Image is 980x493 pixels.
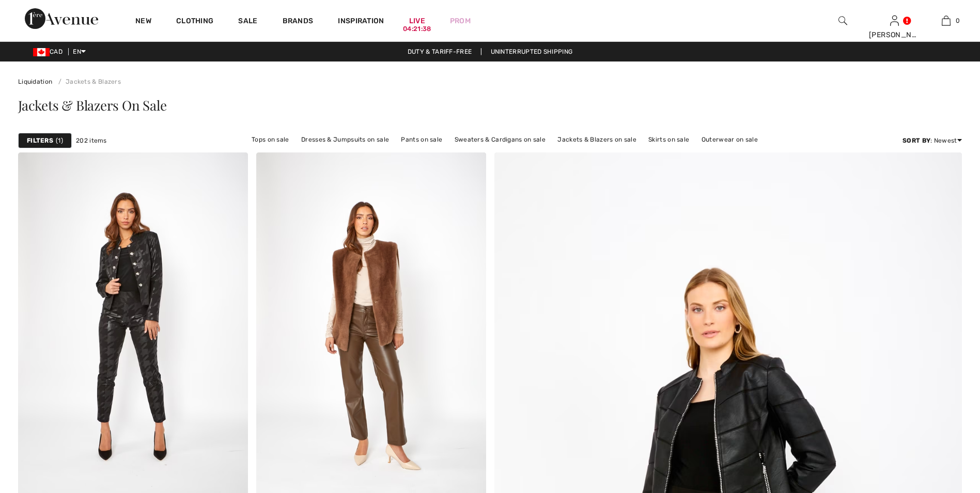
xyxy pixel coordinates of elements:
a: Sweaters & Cardigans on sale [449,133,551,146]
a: Tops on sale [246,133,294,146]
span: EN [73,48,86,55]
span: Jackets & Blazers On Sale [18,96,167,114]
a: Pants on sale [396,133,447,146]
img: My Bag [942,14,951,27]
img: 1ère Avenue [25,8,98,29]
img: Canadian Dollar [33,48,50,56]
a: Dresses & Jumpsuits on sale [296,133,394,146]
a: Prom [450,16,471,26]
a: 0 [921,14,971,27]
strong: Filters [27,136,53,145]
div: : Newest [903,136,962,145]
a: Live04:21:38 [409,16,425,26]
a: Skirts on sale [643,133,694,146]
a: Brands [283,17,314,27]
img: My Info [890,14,899,27]
a: Outerwear on sale [696,133,763,146]
span: 1 [56,136,63,145]
a: Sale [238,17,257,27]
a: Clothing [176,17,213,27]
span: 0 [956,16,960,25]
a: New [135,17,151,27]
strong: Sort By [903,137,930,144]
img: search the website [838,14,847,27]
a: Jackets & Blazers [54,78,121,85]
span: 202 items [76,136,107,145]
a: Liquidation [18,78,52,85]
a: Sign In [890,16,899,25]
span: CAD [33,48,67,55]
div: [PERSON_NAME] [869,29,920,40]
a: Jackets & Blazers on sale [552,133,642,146]
span: Inspiration [338,17,384,27]
div: 04:21:38 [403,24,431,34]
